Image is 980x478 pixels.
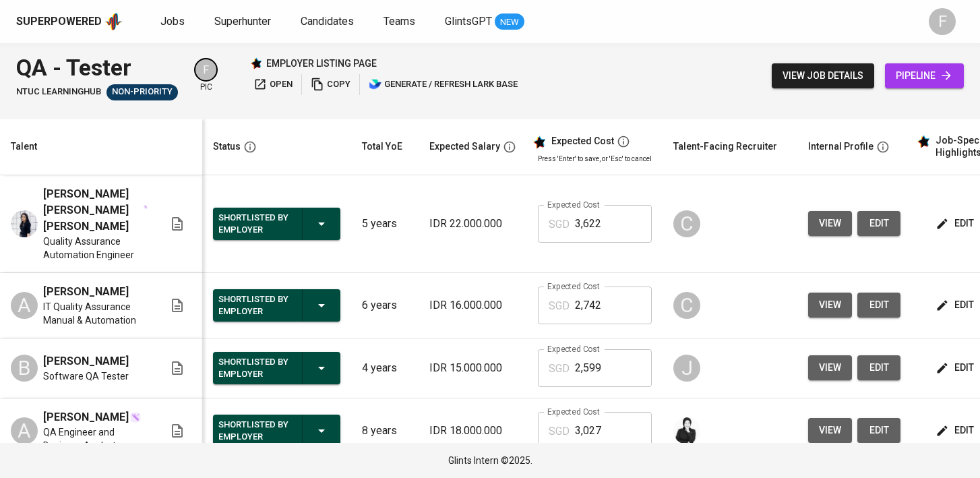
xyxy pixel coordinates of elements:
[429,216,516,232] p: IDR 22.000.000
[673,355,700,382] div: J
[938,215,974,232] span: edit
[938,359,974,376] span: edit
[106,86,178,98] span: Non-Priority
[938,297,974,313] span: edit
[429,360,516,376] p: IDR 15.000.000
[933,418,979,443] button: edit
[429,423,516,439] p: IDR 18.000.000
[250,57,262,69] img: Glints Star
[214,15,271,28] span: Superhunter
[11,210,38,237] img: Linda Nur Anisa Amalia
[160,13,187,30] a: Jobs
[250,74,296,95] button: open
[538,154,652,164] p: Press 'Enter' to save, or 'Esc' to cancel
[549,423,570,440] p: SGD
[933,211,979,236] button: edit
[194,58,218,82] div: F
[808,293,852,318] button: view
[16,86,101,98] span: NTUC LearningHub
[532,136,546,149] img: glints_star.svg
[43,369,129,383] span: Software QA Tester
[857,293,900,318] button: edit
[429,138,500,155] div: Expected Salary
[808,138,874,155] div: Internal Profile
[43,186,142,235] span: [PERSON_NAME] [PERSON_NAME] [PERSON_NAME]
[43,284,129,300] span: [PERSON_NAME]
[266,57,377,70] p: employer listing page
[104,11,123,32] img: app logo
[130,412,141,423] img: magic_wand.svg
[213,289,340,322] button: Shortlisted by Employer
[783,67,863,84] span: view job details
[213,415,340,447] button: Shortlisted by Employer
[43,235,148,262] span: Quality Assurance Automation Engineer
[213,208,340,240] button: Shortlisted by Employer
[429,297,516,313] p: IDR 16.000.000
[549,298,570,314] p: SGD
[11,138,37,155] div: Talent
[307,74,354,95] button: copy
[808,355,852,380] button: view
[301,13,357,30] a: Candidates
[43,425,148,452] span: QA Engineer and Business Analyst
[938,422,974,439] span: edit
[857,418,900,443] button: edit
[772,63,874,88] button: view job details
[857,355,900,380] button: edit
[218,209,291,239] div: Shortlisted by Employer
[11,292,38,319] div: A
[384,15,415,28] span: Teams
[213,138,241,155] div: Status
[11,355,38,382] div: B
[218,416,291,446] div: Shortlisted by Employer
[11,417,38,444] div: A
[819,215,841,232] span: view
[495,16,524,29] span: NEW
[214,13,274,30] a: Superhunter
[362,423,408,439] p: 8 years
[253,77,293,92] span: open
[369,77,518,92] span: generate / refresh lark base
[213,352,340,384] button: Shortlisted by Employer
[362,360,408,376] p: 4 years
[445,15,492,28] span: GlintsGPT
[362,138,402,155] div: Total YoE
[868,297,890,313] span: edit
[551,136,614,148] div: Expected Cost
[808,418,852,443] button: view
[43,409,129,425] span: [PERSON_NAME]
[673,292,700,319] div: C
[43,353,129,369] span: [PERSON_NAME]
[929,8,956,35] div: F
[917,135,930,148] img: glints_star.svg
[868,359,890,376] span: edit
[819,297,841,313] span: view
[673,210,700,237] div: C
[896,67,953,84] span: pipeline
[819,422,841,439] span: view
[311,77,350,92] span: copy
[16,11,123,32] a: Superpoweredapp logo
[384,13,418,30] a: Teams
[160,15,185,28] span: Jobs
[362,216,408,232] p: 5 years
[549,216,570,233] p: SGD
[885,63,964,88] a: pipeline
[868,422,890,439] span: edit
[857,211,900,236] button: edit
[16,51,178,84] div: QA - Tester
[933,293,979,318] button: edit
[43,300,148,327] span: IT Quality Assurance Manual & Automation
[16,14,102,30] div: Superpowered
[673,417,700,444] img: medwi@glints.com
[106,84,178,100] div: Sufficient Talents in Pipeline
[673,138,777,155] div: Talent-Facing Recruiter
[445,13,524,30] a: GlintsGPT NEW
[819,359,841,376] span: view
[218,353,291,383] div: Shortlisted by Employer
[808,211,852,236] button: view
